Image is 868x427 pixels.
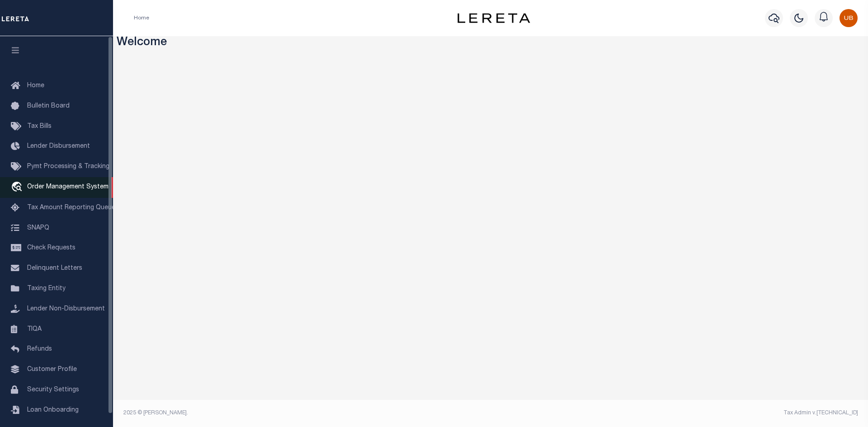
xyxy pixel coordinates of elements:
span: Customer Profile [27,366,77,373]
span: Order Management System [27,184,108,190]
span: SNAPQ [27,225,49,231]
span: Taxing Entity [27,286,66,292]
img: logo-dark.svg [458,13,530,23]
span: Tax Bills [27,123,52,130]
span: Pymt Processing & Tracking [27,164,109,170]
div: 2025 © [PERSON_NAME]. [117,409,491,417]
span: Loan Onboarding [27,407,79,413]
span: Lender Disbursement [27,143,90,150]
i: travel_explore [11,182,25,193]
span: Bulletin Board [27,103,70,109]
span: Check Requests [27,245,75,251]
span: TIQA [27,326,42,332]
span: Delinquent Letters [27,265,82,272]
span: Home [27,83,44,89]
div: Tax Admin v.[TECHNICAL_ID] [497,409,858,417]
span: Tax Amount Reporting Queue [27,205,115,211]
span: Lender Non-Disbursement [27,306,105,312]
h3: Welcome [117,36,865,50]
span: Security Settings [27,387,79,393]
li: Home [134,14,149,22]
span: Refunds [27,346,52,352]
img: svg+xml;base64,PHN2ZyB4bWxucz0iaHR0cDovL3d3dy53My5vcmcvMjAwMC9zdmciIHBvaW50ZXItZXZlbnRzPSJub25lIi... [840,9,858,27]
